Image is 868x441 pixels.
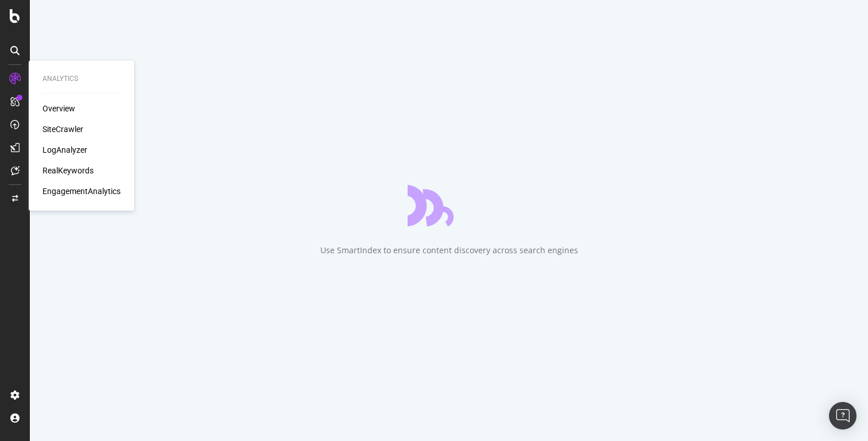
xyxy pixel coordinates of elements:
[42,123,83,135] a: SiteCrawler
[42,74,121,84] div: Analytics
[408,185,490,226] div: animation
[829,402,857,430] div: Open Intercom Messenger
[320,245,578,256] div: Use SmartIndex to ensure content discovery across search engines
[42,165,94,176] a: RealKeywords
[42,185,121,197] a: EngagementAnalytics
[42,144,87,156] a: LogAnalyzer
[42,103,75,114] a: Overview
